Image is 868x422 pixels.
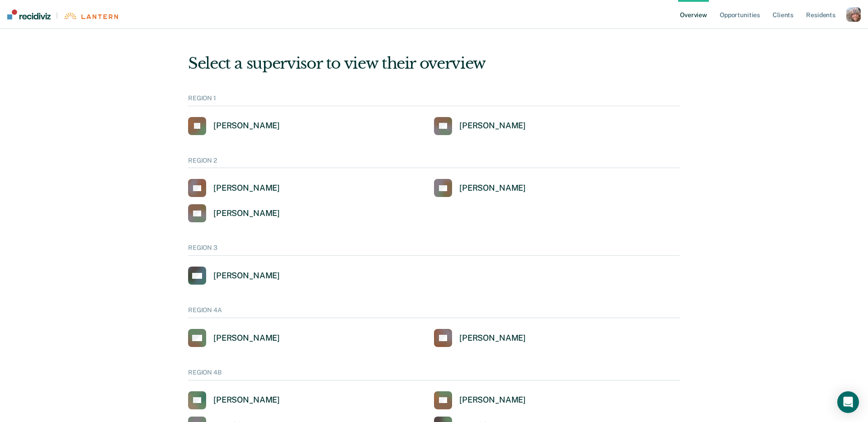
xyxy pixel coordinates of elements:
div: [PERSON_NAME] [459,183,526,193]
div: REGION 4B [188,369,680,380]
img: Lantern [63,13,118,19]
a: [PERSON_NAME] [434,117,526,135]
div: [PERSON_NAME] [459,395,526,405]
span: | [51,12,63,19]
div: Open Intercom Messenger [837,391,859,413]
div: REGION 4A [188,306,680,318]
a: [PERSON_NAME] [188,329,280,347]
div: [PERSON_NAME] [213,333,280,343]
a: [PERSON_NAME] [188,179,280,197]
div: [PERSON_NAME] [213,208,280,219]
a: [PERSON_NAME] [434,391,526,409]
div: Select a supervisor to view their overview [188,54,680,73]
div: [PERSON_NAME] [459,333,526,343]
div: REGION 3 [188,244,680,256]
a: [PERSON_NAME] [434,179,526,197]
a: [PERSON_NAME] [188,117,280,135]
div: REGION 1 [188,94,680,106]
a: [PERSON_NAME] [188,267,280,285]
div: REGION 2 [188,157,680,169]
div: [PERSON_NAME] [213,395,280,405]
div: [PERSON_NAME] [213,271,280,281]
a: [PERSON_NAME] [188,391,280,409]
div: [PERSON_NAME] [213,121,280,131]
img: Recidiviz [7,9,51,19]
a: [PERSON_NAME] [188,204,280,222]
div: [PERSON_NAME] [459,121,526,131]
a: | [7,9,118,19]
a: [PERSON_NAME] [434,329,526,347]
div: [PERSON_NAME] [213,183,280,193]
